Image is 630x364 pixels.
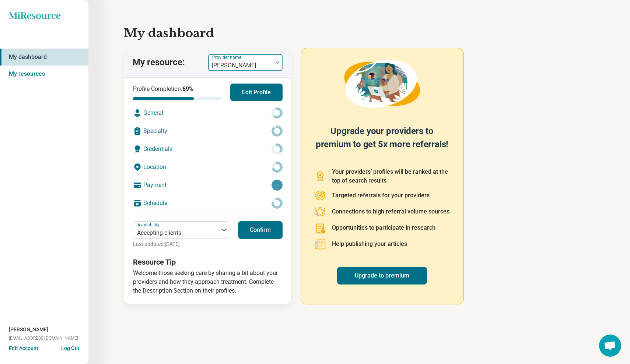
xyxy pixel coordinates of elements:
p: Opportunities to participate in research [332,223,435,232]
h1: My dashboard [124,24,595,42]
a: Upgrade to premium [337,267,427,285]
p: Last updated: [DATE] [133,240,229,248]
p: Connections to high referral volume sources [332,207,449,216]
button: Edit Profile [230,84,283,101]
span: [EMAIL_ADDRESS][DOMAIN_NAME] [9,335,78,342]
span: [PERSON_NAME] [9,326,48,333]
div: Schedule [133,194,283,212]
p: Welcome those seeking care by sharing a bit about your providers and how they approach treatment.... [133,269,283,295]
button: Confirm [238,221,283,239]
div: Location [133,158,283,176]
label: Availability [137,222,161,227]
label: Provider name [212,55,243,60]
button: Log Out [61,344,80,350]
h2: Upgrade your providers to premium to get 5x more referrals! [314,124,450,159]
div: Chat abierto [599,335,621,357]
h3: Resource Tip [133,257,283,267]
div: Credentials [133,140,283,158]
div: Profile Completion: [133,85,221,100]
button: Edit Account [9,344,38,352]
p: My resource: [133,56,185,69]
span: 69 % [182,85,193,92]
div: Payment [133,176,283,194]
p: Targeted referrals for your providers [332,191,430,200]
div: General [133,104,283,122]
div: Specialty [133,122,283,140]
p: Your providers’ profiles will be ranked at the top of search results [332,167,450,185]
p: Help publishing your articles [332,240,407,248]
